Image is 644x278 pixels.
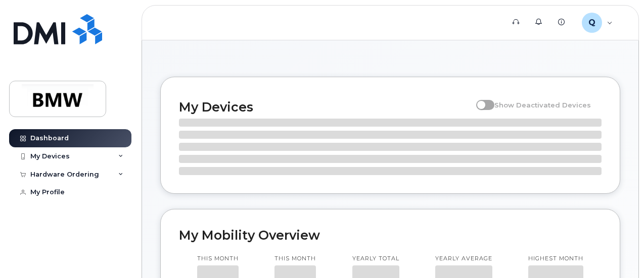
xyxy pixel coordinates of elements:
span: Show Deactivated Devices [494,101,591,109]
p: This month [197,255,239,263]
p: This month [274,255,316,263]
input: Show Deactivated Devices [476,95,484,103]
h2: My Mobility Overview [179,228,602,243]
h2: My Devices [179,99,471,115]
p: Yearly average [435,255,492,263]
p: Yearly total [352,255,399,263]
p: Highest month [528,255,583,263]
